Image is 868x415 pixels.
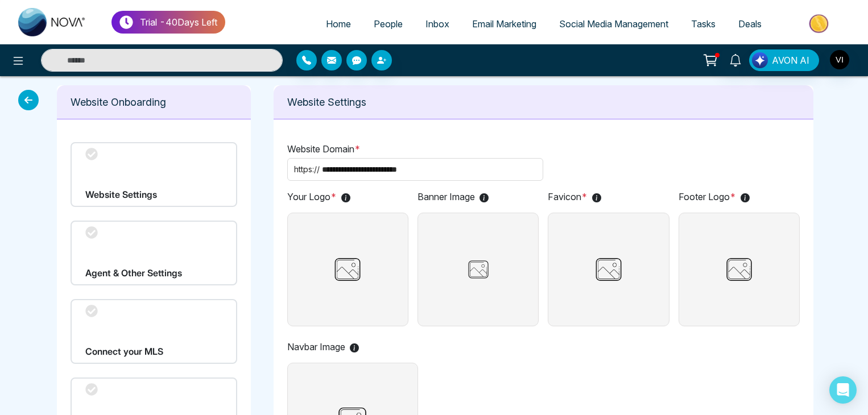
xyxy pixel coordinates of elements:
[772,53,809,67] span: AVON AI
[425,18,449,30] span: Inbox
[315,13,362,35] a: Home
[414,13,461,35] a: Inbox
[374,18,403,30] span: People
[329,213,365,326] img: Your Logo
[752,52,768,68] img: Lead Flow
[71,94,237,110] p: Website Onboarding
[680,13,727,35] a: Tasks
[71,142,237,207] div: Website Settings
[418,190,539,204] p: Banner Image
[691,18,716,30] span: Tasks
[559,18,668,30] span: Social Media Management
[294,163,320,176] span: https://
[829,376,857,404] div: Open Intercom Messenger
[548,190,669,204] p: Favicon
[450,255,507,284] img: image holder
[472,18,536,30] span: Email Marketing
[830,50,849,69] img: User Avatar
[362,13,414,35] a: People
[548,13,680,35] a: Social Media Management
[287,94,800,110] p: Website Settings
[287,190,408,204] p: Your Logo
[749,49,819,71] button: AVON AI
[590,213,626,326] img: Favicon
[140,15,217,29] p: Trial - 40 Days Left
[738,18,762,30] span: Deals
[679,190,800,204] p: Footer Logo
[461,13,548,35] a: Email Marketing
[71,221,237,285] div: Agent & Other Settings
[779,11,861,36] img: Market-place.gif
[721,213,757,326] img: Footer Logo
[18,8,86,36] img: Nova CRM Logo
[71,299,237,364] div: Connect your MLS
[287,340,418,354] p: Navbar Image
[326,18,351,30] span: Home
[727,13,773,35] a: Deals
[287,142,800,156] p: Website Domain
